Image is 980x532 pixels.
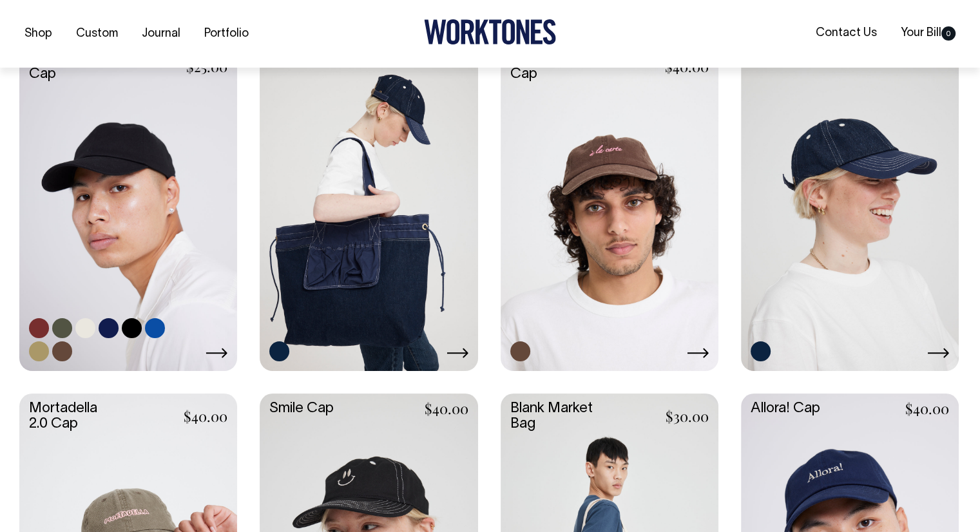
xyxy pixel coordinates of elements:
[19,23,57,44] a: Shop
[137,23,186,44] a: Journal
[896,23,961,44] a: Your Bill0
[941,26,956,41] span: 0
[199,23,254,44] a: Portfolio
[811,23,882,44] a: Contact Us
[71,23,123,44] a: Custom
